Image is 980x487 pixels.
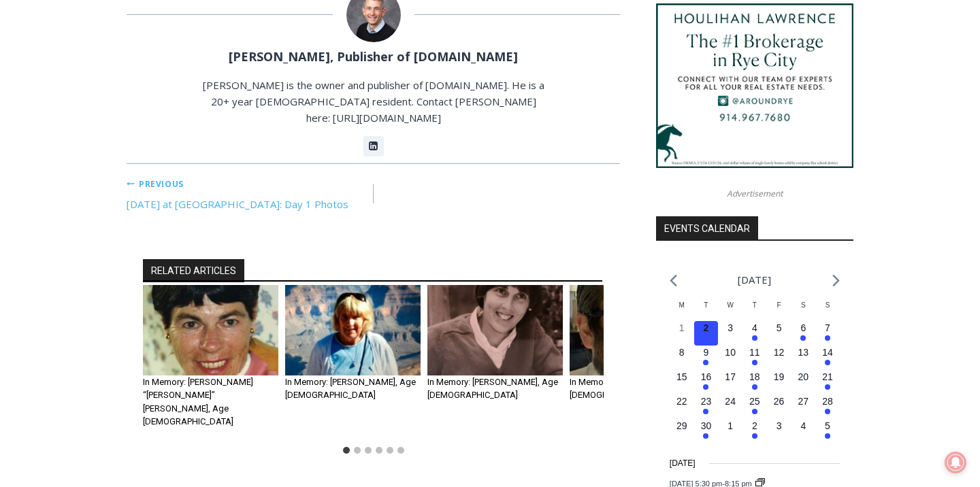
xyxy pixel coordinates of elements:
button: 1 [718,419,742,443]
time: 19 [774,371,785,382]
div: Tuesday [694,300,719,321]
span: T [753,301,757,309]
button: 28 Has events [815,394,840,419]
em: Has events [800,335,806,341]
em: Has events [752,335,757,341]
em: Has events [752,384,757,390]
em: Has events [703,360,708,365]
img: Houlihan Lawrence The #1 Brokerage in Rye City [656,3,853,168]
a: In Memory: [PERSON_NAME] “[PERSON_NAME]” [PERSON_NAME], Age [DEMOGRAPHIC_DATA] [143,377,253,427]
time: 8 [679,347,685,358]
em: Has events [752,360,757,365]
time: 9 [704,347,709,358]
time: [DATE] [670,457,696,470]
div: 4 of 6 [570,285,705,439]
em: Has events [825,384,830,390]
span: Intern @ [DOMAIN_NAME] [356,135,631,166]
button: 8 [670,346,694,370]
button: 10 [718,346,742,370]
time: 4 [800,420,806,431]
div: Thursday [742,300,767,321]
li: [DATE] [738,271,771,289]
time: 13 [798,347,809,358]
a: Previous[DATE] at [GEOGRAPHIC_DATA]: Day 1 Photos [127,175,374,213]
a: Next month [832,274,840,287]
time: 30 [701,420,712,431]
time: 6 [800,322,806,333]
em: Has events [703,433,708,439]
button: 26 [767,394,791,419]
time: 27 [798,396,809,407]
time: 18 [749,371,760,382]
button: 29 [670,419,694,443]
div: 2 of 6 [285,285,421,439]
em: Has events [703,409,708,414]
time: 2 [752,420,757,431]
em: Has events [752,409,757,414]
div: Monday [670,300,694,321]
span: S [826,301,830,309]
time: 3 [777,420,782,431]
div: 3 of 6 [427,285,563,439]
time: 14 [822,347,833,358]
time: 25 [749,396,760,407]
em: Has events [825,409,830,414]
button: Go to slide 5 [387,447,393,454]
button: 2 Has events [742,419,767,443]
span: T [704,301,708,309]
div: Friday [767,300,791,321]
div: Sunday [815,300,840,321]
time: 21 [822,371,833,382]
a: Intern @ [DOMAIN_NAME] [327,132,659,169]
span: W [727,301,733,309]
img: Obituary - Elizabeth Heminway -Betsy- Dineen [143,285,278,375]
h2: RELATED ARTICLES [143,259,244,282]
nav: Posts [127,175,620,213]
ul: Select a slide to show [143,445,604,456]
button: 5 Has events [815,419,840,443]
button: 16 Has events [694,370,719,394]
time: 16 [701,371,712,382]
time: 1 [728,420,733,431]
button: 25 Has events [742,394,767,419]
time: 15 [676,371,687,382]
div: "clearly one of the favorites in the [GEOGRAPHIC_DATA] neighborhood" [140,85,193,163]
button: 21 Has events [815,370,840,394]
time: 1 [679,322,685,333]
button: 2 [694,321,719,346]
button: 30 Has events [694,419,719,443]
h2: Events Calendar [656,216,758,239]
button: 7 Has events [815,321,840,346]
img: Obituary - Janet Fenton [285,285,421,375]
em: Has events [825,433,830,439]
em: Has events [825,335,830,341]
button: 12 [767,346,791,370]
time: 10 [725,347,736,358]
button: 3 [718,321,742,346]
button: Go to slide 3 [365,447,372,454]
time: 29 [676,420,687,431]
span: M [679,301,685,309]
a: In Memory: [PERSON_NAME], Age [DEMOGRAPHIC_DATA] [285,377,416,401]
time: 26 [774,396,785,407]
time: - [670,479,754,487]
button: 13 [791,346,815,370]
button: 11 Has events [742,346,767,370]
a: In Memory: [PERSON_NAME], Age [DEMOGRAPHIC_DATA] [570,377,700,401]
span: S [801,301,806,309]
button: 4 [791,419,815,443]
small: Previous [127,178,184,190]
button: 15 [670,370,694,394]
button: 1 [670,321,694,346]
img: Obituary - Mary E Tergesen [427,285,563,375]
button: 5 [767,321,791,346]
button: 20 [791,370,815,394]
button: Go to slide 2 [354,447,361,454]
div: Saturday [791,300,815,321]
time: 22 [676,396,687,407]
span: Advertisement [713,187,796,200]
time: 20 [798,371,809,382]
